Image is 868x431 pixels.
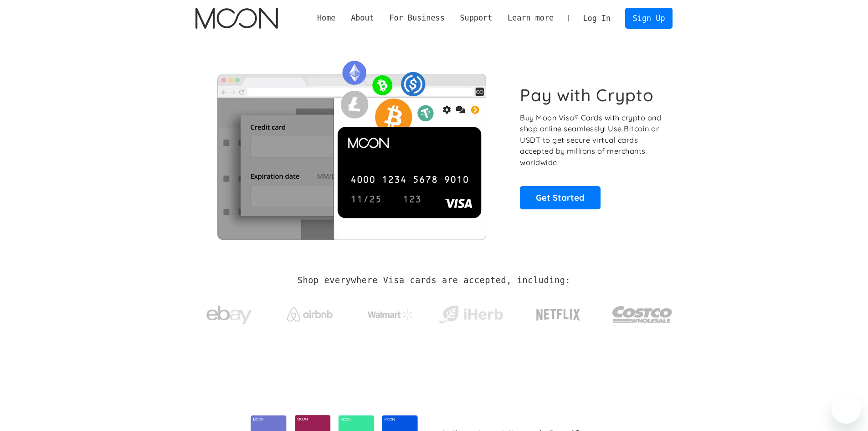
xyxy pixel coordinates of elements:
div: Learn more [508,12,554,24]
div: Support [460,12,492,24]
a: iHerb [437,294,505,331]
a: Get Started [520,186,601,209]
div: For Business [382,12,452,24]
img: ebay [206,301,252,329]
a: Sign Up [625,8,673,28]
iframe: Button to launch messaging window [832,395,861,424]
div: Learn more [500,12,561,24]
a: home [195,8,278,29]
div: For Business [389,12,444,24]
p: Buy Moon Visa® Cards with crypto and shop online seamlessly! Use Bitcoin or USDT to get secure vi... [520,112,663,168]
img: Moon Logo [195,8,278,29]
h1: Pay with Crypto [520,85,654,105]
div: About [343,12,381,24]
img: Airbnb [287,307,333,322]
div: About [351,12,374,24]
a: Costco [612,288,673,336]
h2: Shop everywhere Visa cards are accepted, including: [298,275,570,286]
img: Costco [612,297,673,332]
img: iHerb [437,303,505,327]
div: Support [452,12,500,24]
a: Log In [575,8,618,28]
a: Home [309,12,343,24]
a: Airbnb [276,298,344,326]
img: Netflix [535,303,581,326]
a: Netflix [518,294,599,331]
img: Moon Cards let you spend your crypto anywhere Visa is accepted. [195,54,508,239]
img: Walmart [368,309,413,320]
a: ebay [195,291,263,334]
a: Walmart [356,300,424,325]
